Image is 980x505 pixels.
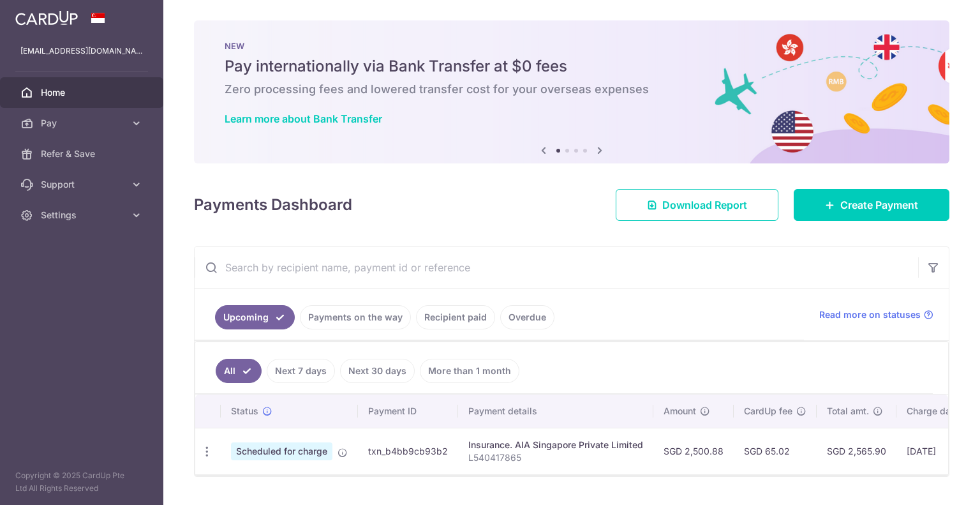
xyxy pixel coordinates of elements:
span: Settings [41,209,125,222]
span: CardUp fee [744,405,792,418]
h5: Pay internationally via Bank Transfer at $0 fees [225,56,919,77]
p: L540417865 [468,451,643,464]
div: Insurance. AIA Singapore Private Limited [468,439,643,451]
input: Search by recipient name, payment id or reference [195,247,918,288]
span: Download Report [662,197,747,213]
td: txn_b4bb9cb93b2 [358,428,458,474]
td: SGD 2,500.88 [653,428,734,474]
a: Read more on statuses [819,308,933,321]
span: Pay [41,117,125,130]
span: Amount [664,405,696,418]
a: Upcoming [215,305,295,329]
h6: Zero processing fees and lowered transfer cost for your overseas expenses [225,82,919,97]
a: Next 30 days [340,359,415,383]
a: All [216,359,262,383]
a: Recipient paid [416,305,495,329]
td: SGD 65.02 [734,428,817,474]
a: Next 7 days [267,359,335,383]
span: Charge date [907,405,959,418]
span: Create Payment [840,197,918,213]
h4: Payments Dashboard [194,193,352,216]
a: More than 1 month [420,359,519,383]
td: SGD 2,565.90 [817,428,896,474]
a: Create Payment [794,189,949,221]
p: NEW [225,41,919,51]
span: Scheduled for charge [231,442,332,460]
th: Payment details [458,395,653,428]
span: Refer & Save [41,147,125,160]
a: Learn more about Bank Transfer [225,112,382,125]
span: Total amt. [827,405,869,418]
a: Download Report [616,189,778,221]
a: Payments on the way [300,305,411,329]
img: Bank transfer banner [194,20,949,163]
th: Payment ID [358,395,458,428]
p: [EMAIL_ADDRESS][DOMAIN_NAME] [20,45,143,57]
span: Status [231,405,258,418]
span: Read more on statuses [819,308,921,321]
a: Overdue [500,305,554,329]
span: Home [41,86,125,99]
span: Support [41,178,125,191]
img: CardUp [15,10,78,26]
